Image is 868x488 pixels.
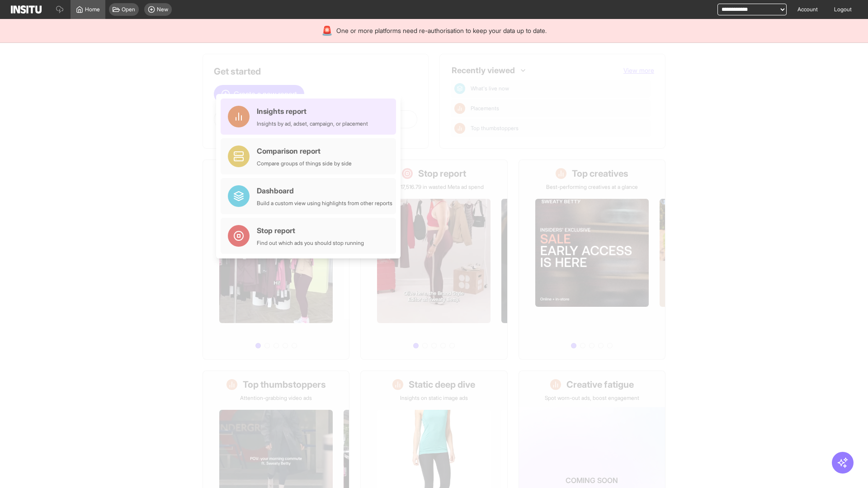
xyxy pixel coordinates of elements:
[157,6,168,13] span: New
[257,160,352,167] div: Compare groups of things side by side
[257,185,392,196] div: Dashboard
[122,6,135,13] span: Open
[257,120,368,127] div: Insights by ad, adset, campaign, or placement
[257,225,364,236] div: Stop report
[11,5,42,14] img: Logo
[257,145,352,156] div: Comparison report
[321,24,333,37] div: 🚨
[336,26,547,35] span: One or more platforms need re-authorisation to keep your data up to date.
[257,239,364,247] div: Find out which ads you should stop running
[85,6,100,13] span: Home
[257,106,368,117] div: Insights report
[257,200,392,207] div: Build a custom view using highlights from other reports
